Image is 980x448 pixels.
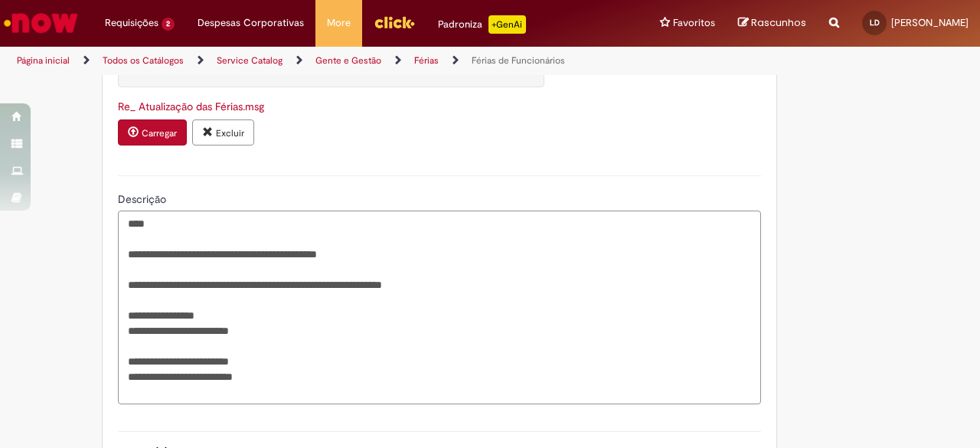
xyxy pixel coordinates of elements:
[414,54,439,67] a: Férias
[751,15,806,30] span: Rascunhos
[192,119,254,146] button: Excluir anexo Re_ Atualização das Férias.msg
[315,54,381,67] a: Gente e Gestão
[217,54,283,67] a: Service Catalog
[2,8,80,38] img: ServiceNow
[216,127,244,139] small: Excluir
[891,16,969,29] span: [PERSON_NAME]
[118,119,187,146] button: Carregar anexo de Anexar autorização do gestor ou gestora Required
[118,192,169,206] span: Descrição
[738,16,806,31] a: Rascunhos
[472,54,565,67] a: Férias de Funcionários
[374,11,415,34] img: click_logo_yellow_360x200.png
[488,15,526,34] p: +GenAi
[17,54,70,67] a: Página inicial
[438,15,526,34] div: Padroniza
[118,100,264,113] a: Download de Re_ Atualização das Férias.msg
[11,47,642,75] ul: Trilhas de página
[162,18,175,31] span: 2
[198,15,304,31] span: Despesas Corporativas
[673,15,715,31] span: Favoritos
[327,15,351,31] span: More
[118,211,761,404] textarea: Descrição
[103,54,184,67] a: Todos os Catálogos
[870,18,880,28] span: LD
[142,127,177,139] small: Carregar
[105,15,158,31] span: Requisições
